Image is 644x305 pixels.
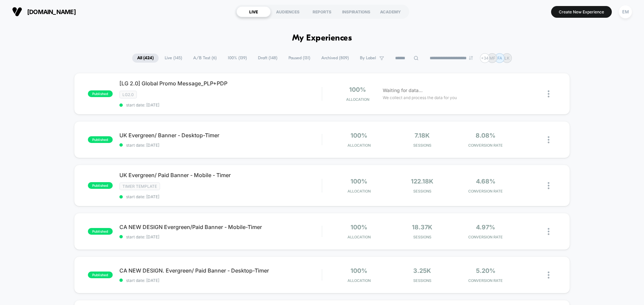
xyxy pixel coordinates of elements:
span: published [88,182,113,189]
span: Allocation [347,189,371,194]
button: EM [617,5,634,19]
span: [DOMAIN_NAME] [27,8,76,15]
span: Allocation [347,143,371,148]
span: CONVERSION RATE [455,278,516,283]
div: REPORTS [305,6,339,17]
span: We collect and process the data for you [383,94,457,101]
span: [LG 2.0] Global Promo Message_PLP+PDP [119,80,322,87]
img: close [548,90,549,97]
span: All ( 424 ) [132,54,159,63]
span: Sessions [392,278,452,283]
span: Allocation [346,97,369,102]
span: Sessions [392,189,452,194]
span: 3.25k [413,267,431,274]
span: Sessions [392,235,452,239]
p: MF [489,56,495,61]
div: ACADEMY [373,6,408,17]
img: close [548,136,549,143]
span: Sessions [392,143,452,148]
span: A/B Test ( 6 ) [188,54,222,63]
div: AUDIENCES [271,6,305,17]
span: 100% [351,178,367,185]
span: timer template [119,182,160,190]
span: 8.08% [476,132,495,139]
div: INSPIRATIONS [339,6,373,17]
span: CA NEW DESIGN. Evergreen/ Paid Banner - Desktop-Timer [119,267,322,274]
span: 100% [351,267,367,274]
img: close [548,182,549,189]
span: 4.68% [476,178,495,185]
span: 7.18k [415,132,430,139]
span: 100% [351,132,367,139]
span: start date: [DATE] [119,278,322,283]
span: Paused ( 131 ) [283,54,315,63]
p: LK [504,56,509,61]
span: 100% [349,86,366,93]
span: 4.97% [476,224,495,231]
button: Create New Experience [551,6,612,18]
div: LIVE [236,6,271,17]
span: published [88,90,113,97]
img: Visually logo [12,7,22,17]
span: start date: [DATE] [119,234,322,239]
span: Allocation [347,235,371,239]
span: CONVERSION RATE [455,235,516,239]
span: Draft ( 148 ) [253,54,282,63]
img: close [548,228,549,235]
span: CONVERSION RATE [455,143,516,148]
span: CA NEW DESIGN Evergreen/Paid Banner - Mobile-Timer [119,224,322,230]
p: FA [497,56,502,61]
span: LG2.0 [119,91,137,98]
span: start date: [DATE] [119,143,322,148]
h1: My Experiences [292,33,352,43]
span: UK Evergreen/ Paid Banner - Mobile - Timer [119,172,322,178]
span: Allocation [347,278,371,283]
span: published [88,272,113,278]
div: EM [619,5,632,18]
span: start date: [DATE] [119,194,322,199]
span: Waiting for data... [383,87,423,94]
span: Live ( 145 ) [160,54,187,63]
span: 100% [351,224,367,231]
span: 100% ( 139 ) [223,54,252,63]
span: 122.18k [411,178,433,185]
button: [DOMAIN_NAME] [10,6,78,17]
span: By Label [360,56,376,61]
span: CONVERSION RATE [455,189,516,194]
span: 18.37k [412,224,432,231]
span: UK Evergreen/ Banner - Desktop-Timer [119,132,322,139]
span: published [88,136,113,143]
span: start date: [DATE] [119,102,322,107]
img: close [548,272,549,279]
span: published [88,228,113,235]
div: + 34 [480,53,490,63]
span: Archived ( 809 ) [316,54,354,63]
span: 5.20% [476,267,495,274]
img: end [469,56,473,60]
